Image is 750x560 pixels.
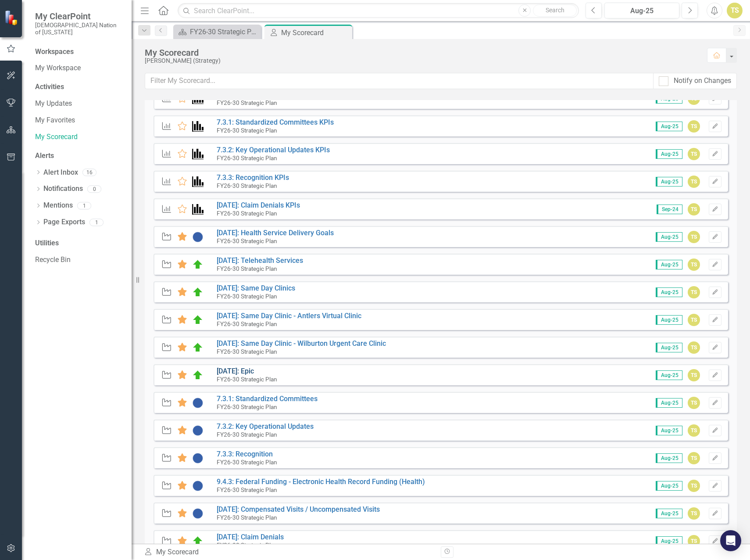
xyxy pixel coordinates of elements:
a: Notifications [43,184,83,194]
div: Utilities [35,238,123,248]
small: FY26-30 Strategic Plan [217,348,277,355]
img: Not Started [192,425,204,436]
a: [DATE]: Claim Denials [217,533,284,541]
small: FY26-30 Strategic Plan [217,237,277,244]
div: TS [688,286,700,298]
span: Aug-25 [656,426,682,435]
div: TS [688,397,700,409]
div: Activities [35,82,123,92]
small: FY26-30 Strategic Plan [217,99,277,106]
img: Not Started [192,481,204,491]
span: Aug-25 [656,481,682,491]
img: Performance Management [192,149,204,159]
a: My Updates [35,99,123,109]
a: FY26-30 Strategic Plan [175,26,259,37]
div: TS [688,258,700,271]
img: Performance Management [192,176,204,187]
a: My Favorites [35,115,123,126]
a: 7.3.3: Recognition [217,450,273,458]
div: TS [688,535,700,547]
img: On Target [192,370,204,381]
a: Alert Inbox [43,168,78,178]
div: Workspaces [35,47,74,57]
small: FY26-30 Strategic Plan [217,320,277,327]
div: TS [688,369,700,381]
img: Performance Management [192,204,204,215]
a: Mentions [43,201,73,211]
div: TS [688,452,700,464]
span: Aug-25 [656,398,682,408]
a: [DATE]: Epic [217,367,254,375]
a: 7.3.3: Recognition KPIs [217,173,289,182]
img: On Target [192,315,204,325]
a: [DATE]: Same Day Clinics [217,284,295,292]
img: On Target [192,536,204,546]
small: FY26-30 Strategic Plan [217,182,277,189]
a: 9.4.3: Federal Funding - Electronic Health Record Funding (Health) [217,477,425,486]
a: [DATE]: Health Service Delivery Goals [217,229,334,237]
span: Aug-25 [656,232,682,242]
div: 16 [82,169,96,176]
a: [DATE]: Telehealth Services [217,256,303,265]
div: My Scorecard [144,547,434,557]
div: TS [688,424,700,437]
span: Aug-25 [656,149,682,159]
img: ClearPoint Strategy [4,10,20,25]
a: My Scorecard [35,132,123,142]
img: Not Started [192,398,204,408]
a: [DATE]: Compensated Visits / Uncompensated Visits [217,505,380,513]
span: Aug-25 [656,315,682,325]
div: Aug-25 [607,6,676,16]
div: TS [688,480,700,492]
span: Aug-25 [656,536,682,546]
div: TS [688,507,700,520]
small: FY26-30 Strategic Plan [217,459,277,466]
a: [DATE]: Claim Denials KPIs [217,201,300,209]
span: Aug-25 [656,453,682,463]
button: Search [533,4,577,17]
a: 7.3.2: Key Operational Updates [217,422,314,431]
small: FY26-30 Strategic Plan [217,293,277,300]
img: Performance Management [192,121,204,132]
div: My Scorecard [145,48,698,57]
button: Aug-25 [604,3,679,18]
div: Open Intercom Messenger [720,530,741,551]
div: TS [688,231,700,243]
div: TS [688,120,700,133]
small: FY26-30 Strategic Plan [217,210,277,217]
div: Alerts [35,151,123,161]
span: My ClearPoint [35,11,123,22]
a: 7.3.2: Key Operational Updates KPIs [217,146,330,154]
small: FY26-30 Strategic Plan [217,486,277,493]
a: My Workspace [35,63,123,73]
span: Aug-25 [656,370,682,380]
span: Aug-25 [656,177,682,187]
a: Page Exports [43,217,85,227]
a: 7.3.1: Standardized Committees KPIs [217,118,334,126]
div: TS [688,341,700,354]
input: Search ClearPoint... [178,3,579,18]
div: 1 [77,202,91,209]
div: My Scorecard [281,27,350,38]
small: FY26-30 Strategic Plan [217,265,277,272]
small: FY26-30 Strategic Plan [217,154,277,162]
div: 0 [87,185,101,193]
span: Aug-25 [656,260,682,269]
span: Aug-25 [656,122,682,131]
img: Not Started [192,232,204,242]
img: Not Started [192,453,204,463]
small: FY26-30 Strategic Plan [217,403,277,410]
div: TS [688,176,700,188]
button: TS [727,3,743,18]
div: [PERSON_NAME] (Strategy) [145,57,698,64]
div: TS [688,314,700,326]
div: TS [688,203,700,215]
small: [DEMOGRAPHIC_DATA] Nation of [US_STATE] [35,22,123,36]
div: FY26-30 Strategic Plan [190,26,259,37]
a: [DATE]: Same Day Clinic - Antlers Virtual Clinic [217,312,361,320]
span: Aug-25 [656,287,682,297]
small: FY26-30 Strategic Plan [217,376,277,383]
img: On Target [192,259,204,270]
small: FY26-30 Strategic Plan [217,431,277,438]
